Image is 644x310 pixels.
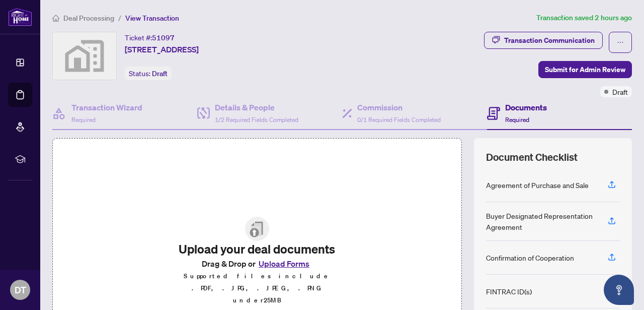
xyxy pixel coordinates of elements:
[604,275,634,305] button: Open asap
[536,12,632,24] article: Transaction saved 2 hours ago
[505,116,529,123] span: Required
[125,43,199,55] span: [STREET_ADDRESS]
[125,67,172,80] div: Status:
[538,61,632,78] button: Submit for Admin Review
[486,286,532,297] div: FINTRAC ID(s)
[256,257,312,270] button: Upload Forms
[125,14,179,23] span: View Transaction
[245,217,269,241] img: File Upload
[486,252,574,263] div: Confirmation of Cooperation
[215,101,298,113] h4: Details & People
[118,12,121,24] li: /
[175,241,339,257] h2: Upload your deal documents
[486,210,596,232] div: Buyer Designated Representation Agreement
[8,8,32,26] img: logo
[617,39,624,46] span: ellipsis
[63,14,114,23] span: Deal Processing
[505,101,547,113] h4: Documents
[357,101,441,113] h4: Commission
[125,32,175,43] div: Ticket #:
[612,86,628,97] span: Draft
[71,101,142,113] h4: Transaction Wizard
[484,32,603,49] button: Transaction Communication
[152,69,168,78] span: Draft
[71,116,96,123] span: Required
[357,116,441,123] span: 0/1 Required Fields Completed
[15,283,26,297] span: DT
[53,32,116,80] img: svg%3e
[202,257,312,270] span: Drag & Drop or
[545,61,625,78] span: Submit for Admin Review
[486,179,589,191] div: Agreement of Purchase and Sale
[504,32,595,48] div: Transaction Communication
[152,33,175,42] span: 51097
[215,116,298,123] span: 1/2 Required Fields Completed
[486,150,578,164] span: Document Checklist
[52,15,59,22] span: home
[175,270,339,306] p: Supported files include .PDF, .JPG, .JPEG, .PNG under 25 MB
